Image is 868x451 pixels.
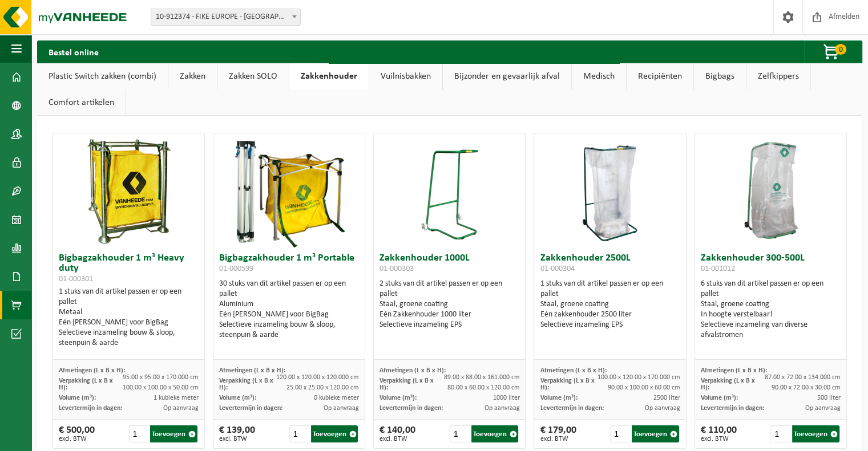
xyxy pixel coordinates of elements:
[540,299,680,310] div: Staal, groene coating
[484,405,519,412] span: Op aanvraag
[289,425,310,442] input: 1
[150,425,197,442] button: Toevoegen
[701,279,841,340] div: 6 stuks van dit artikel passen er op een pallet
[219,310,359,320] div: Eén [PERSON_NAME] voor BigBag
[540,310,680,320] div: Eén zakkenhouder 2500 liter
[380,265,414,273] span: 01-000303
[380,425,415,442] div: € 140,00
[443,63,571,90] a: Bijzonder en gevaarlijk afval
[219,405,282,412] span: Levertermijn in dagen:
[540,367,606,374] span: Afmetingen (L x B x H):
[59,425,95,442] div: € 500,00
[59,307,199,318] div: Metaal
[540,320,680,330] div: Selectieve inzameling EPS
[37,90,126,116] a: Comfort artikelen
[324,405,359,412] span: Op aanvraag
[540,425,576,442] div: € 179,00
[713,133,827,247] img: 01-001012
[59,318,199,328] div: Eén [PERSON_NAME] voor BigBag
[540,395,577,401] span: Volume (m³):
[123,374,199,381] span: 95.00 x 95.00 x 170.000 cm
[151,9,300,25] span: 10-912374 - FIKE EUROPE - HERENTALS
[219,367,285,374] span: Afmetingen (L x B x H):
[219,425,255,442] div: € 139,00
[608,384,680,391] span: 90.00 x 100.00 x 60.00 cm
[746,63,810,90] a: Zelfkippers
[817,395,841,401] span: 500 liter
[380,320,519,330] div: Selectieve inzameling EPS
[610,425,631,442] input: 1
[219,395,256,401] span: Volume (m³):
[151,9,301,26] span: 10-912374 - FIKE EUROPE - HERENTALS
[72,133,186,247] img: 01-000301
[765,374,841,381] span: 87.00 x 72.00 x 134.000 cm
[471,425,519,442] button: Toevoegen
[380,395,417,401] span: Volume (m³):
[380,279,519,330] div: 2 stuks van dit artikel passen er op een pallet
[582,133,639,247] img: 01-000304
[540,265,574,273] span: 01-000304
[540,405,603,412] span: Levertermijn in dagen:
[772,384,841,391] span: 90.00 x 72.00 x 30.00 cm
[653,395,680,401] span: 2500 liter
[380,253,519,276] h3: Zakkenhouder 1000L
[701,253,841,276] h3: Zakkenhouder 300-500L
[597,374,680,381] span: 100.00 x 120.00 x 170.000 cm
[276,374,359,381] span: 120.00 x 120.00 x 120.000 cm
[380,377,434,391] span: Verpakking (L x B x H):
[701,425,737,442] div: € 110,00
[701,395,738,401] span: Volume (m³):
[701,310,841,320] div: In hoogte verstelbaar!
[59,253,199,284] h3: Bigbagzakhouder 1 m³ Heavy duty
[123,384,199,391] span: 100.00 x 100.00 x 50.00 cm
[540,436,576,442] span: excl. BTW
[540,279,680,330] div: 1 stuks van dit artikel passen er op een pallet
[450,425,470,442] input: 1
[154,395,199,401] span: 1 kubieke meter
[311,425,358,442] button: Toevoegen
[59,367,125,374] span: Afmetingen (L x B x H):
[59,328,199,348] div: Selectieve inzameling bouw & sloop, steenpuin & aarde
[701,265,735,273] span: 01-001012
[59,395,96,401] span: Volume (m³):
[447,384,519,391] span: 80.00 x 60.00 x 120.00 cm
[59,436,95,442] span: excl. BTW
[835,44,846,55] span: 0
[804,40,861,63] button: 0
[219,320,359,340] div: Selectieve inzameling bouw & sloop, steenpuin & aarde
[380,405,443,412] span: Levertermijn in dagen:
[37,40,110,63] h2: Bestel online
[805,405,841,412] span: Op aanvraag
[701,405,764,412] span: Levertermijn in dagen:
[694,63,746,90] a: Bigbags
[380,299,519,310] div: Staal, groene coating
[286,384,359,391] span: 25.00 x 25.00 x 120.00 cm
[770,425,791,442] input: 1
[219,279,359,340] div: 30 stuks van dit artikel passen er op een pallet
[380,367,446,374] span: Afmetingen (L x B x H):
[701,299,841,310] div: Staal, groene coating
[289,63,369,90] a: Zakkenhouder
[59,275,93,283] span: 01-000301
[443,374,519,381] span: 89.00 x 88.00 x 161.000 cm
[492,395,519,401] span: 1000 liter
[627,63,693,90] a: Recipiënten
[129,425,150,442] input: 1
[219,436,255,442] span: excl. BTW
[59,287,199,348] div: 1 stuks van dit artikel passen er op een pallet
[37,63,168,90] a: Plastic Switch zakken (combi)
[232,133,346,247] img: 01-000599
[701,367,767,374] span: Afmetingen (L x B x H):
[792,425,839,442] button: Toevoegen
[219,253,359,276] h3: Bigbagzakhouder 1 m³ Portable
[59,405,122,412] span: Levertermijn in dagen:
[701,436,737,442] span: excl. BTW
[645,405,680,412] span: Op aanvraag
[572,63,626,90] a: Medisch
[59,377,113,391] span: Verpakking (L x B x H):
[380,436,415,442] span: excl. BTW
[632,425,679,442] button: Toevoegen
[168,63,217,90] a: Zakken
[380,310,519,320] div: Eén Zakkenhouder 1000 liter
[540,377,594,391] span: Verpakking (L x B x H):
